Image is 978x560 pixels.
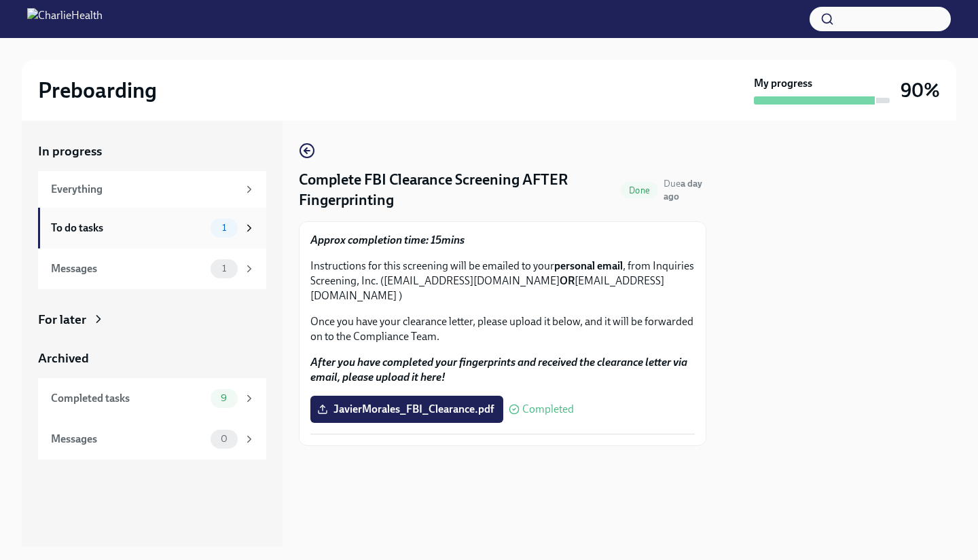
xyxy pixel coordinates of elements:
[310,396,503,423] label: JavierMorales_FBI_Clearance.pdf
[38,350,266,367] a: Archived
[320,403,494,416] span: JavierMorales_FBI_Clearance.pdf
[310,356,687,384] strong: After you have completed your fingerprints and received the clearance letter via email, please up...
[754,76,812,91] strong: My progress
[560,274,575,287] strong: OR
[38,171,266,208] a: Everything
[38,248,266,289] a: Messages1
[38,419,266,460] a: Messages0
[38,311,86,329] div: For later
[213,434,236,444] span: 0
[51,432,205,447] div: Messages
[213,393,235,403] span: 9
[51,221,205,236] div: To do tasks
[38,77,157,104] h2: Preboarding
[38,143,266,160] a: In progress
[38,378,266,419] a: Completed tasks9
[664,178,702,202] strong: a day ago
[38,208,266,248] a: To do tasks1
[38,311,266,329] a: For later
[621,185,658,195] span: Done
[310,259,695,303] p: Instructions for this screening will be emailed to your , from Inquiries Screening, Inc. ([EMAIL_...
[310,234,465,246] strong: Approx completion time: 15mins
[51,261,205,276] div: Messages
[51,391,205,406] div: Completed tasks
[664,177,706,203] span: October 10th, 2025 08:00
[664,178,702,202] span: Due
[901,78,940,102] h3: 90%
[214,223,234,233] span: 1
[554,259,623,272] strong: personal email
[51,182,238,197] div: Everything
[27,8,103,30] img: CharlieHealth
[299,170,615,210] h4: Complete FBI Clearance Screening AFTER Fingerprinting
[522,404,574,415] span: Completed
[310,314,695,344] p: Once you have your clearance letter, please upload it below, and it will be forwarded on to the C...
[214,263,234,274] span: 1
